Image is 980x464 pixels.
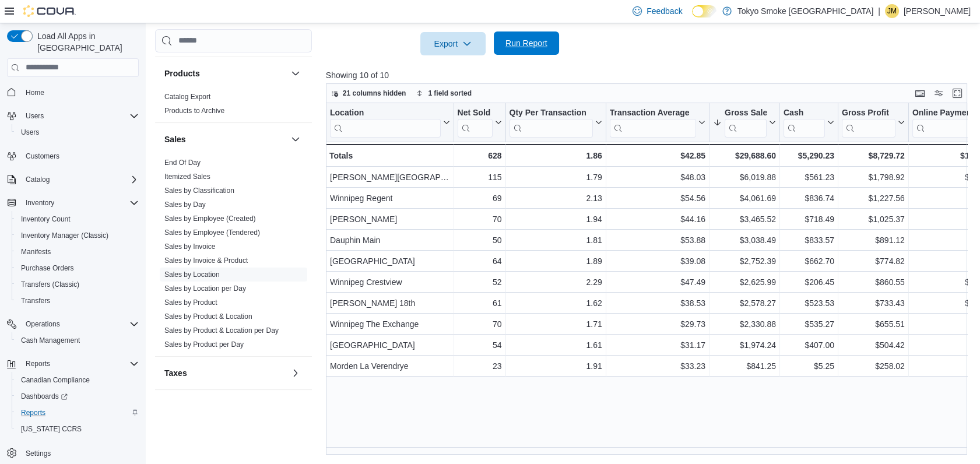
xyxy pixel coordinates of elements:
[784,107,825,118] div: Cash
[330,212,450,226] div: [PERSON_NAME]
[457,338,501,352] div: 54
[16,125,139,139] span: Users
[330,296,450,310] div: [PERSON_NAME] 18th
[16,373,139,387] span: Canadian Compliance
[784,212,834,226] div: $718.49
[713,233,776,247] div: $3,038.49
[904,4,971,18] p: [PERSON_NAME]
[457,296,501,310] div: 61
[21,263,74,273] span: Purchase Orders
[713,149,776,163] div: $29,688.60
[21,85,139,100] span: Home
[16,229,139,242] span: Inventory Manager (Classic)
[164,229,260,237] a: Sales by Employee (Tendered)
[610,233,705,247] div: $53.88
[26,88,44,97] span: Home
[155,156,312,356] div: Sales
[713,212,776,226] div: $3,465.52
[26,359,50,368] span: Reports
[164,173,210,181] a: Itemized Sales
[420,32,486,55] button: Export
[16,294,139,308] span: Transfers
[725,107,767,118] div: Gross Sales
[21,296,50,305] span: Transfers
[610,317,705,331] div: $29.73
[427,32,479,55] span: Export
[330,359,450,373] div: Morden La Verendrye
[610,296,705,310] div: $38.53
[12,227,143,244] button: Inventory Manager (Classic)
[155,90,312,122] div: Products
[12,124,143,140] button: Users
[457,254,501,268] div: 64
[164,186,234,195] span: Sales by Classification
[913,86,927,100] button: Keyboard shortcuts
[329,149,450,163] div: Totals
[26,111,44,121] span: Users
[784,296,834,310] div: $523.53
[12,332,143,349] button: Cash Management
[713,107,776,137] button: Gross Sales
[289,66,303,80] button: Products
[21,196,59,210] button: Inventory
[509,275,602,289] div: 2.29
[21,424,82,434] span: [US_STATE] CCRS
[509,191,602,205] div: 2.13
[784,170,834,184] div: $561.23
[505,37,547,49] span: Run Report
[842,107,895,118] div: Gross Profit
[21,173,54,187] button: Catalog
[842,212,905,226] div: $1,025.37
[16,373,94,387] a: Canadian Compliance
[509,254,602,268] div: 1.89
[164,270,220,279] span: Sales by Location
[16,389,72,403] a: Dashboards
[887,4,897,18] span: JM
[26,152,59,161] span: Customers
[842,107,905,137] button: Gross Profit
[509,317,602,331] div: 1.71
[610,254,705,268] div: $39.08
[713,191,776,205] div: $4,061.69
[164,172,210,181] span: Itemized Sales
[21,109,48,123] button: Users
[610,107,705,137] button: Transaction Average
[610,107,696,137] div: Transaction Average
[12,244,143,260] button: Manifests
[2,171,143,188] button: Catalog
[164,312,252,321] span: Sales by Product & Location
[164,200,206,209] span: Sales by Day
[784,338,834,352] div: $407.00
[21,128,39,137] span: Users
[950,86,964,100] button: Enter fullscreen
[289,132,303,146] button: Sales
[457,107,492,118] div: Net Sold
[16,406,139,420] span: Reports
[12,405,143,421] button: Reports
[509,107,602,137] button: Qty Per Transaction
[610,338,705,352] div: $31.17
[164,106,224,115] span: Products to Archive
[842,359,905,373] div: $258.02
[932,86,946,100] button: Display options
[610,191,705,205] div: $54.56
[842,191,905,205] div: $1,227.56
[21,149,64,163] a: Customers
[12,421,143,437] button: [US_STATE] CCRS
[326,69,974,81] p: Showing 10 of 10
[784,275,834,289] div: $206.45
[26,449,51,458] span: Settings
[164,298,217,307] span: Sales by Product
[842,170,905,184] div: $1,798.92
[21,109,139,123] span: Users
[16,245,139,259] span: Manifests
[164,298,217,307] a: Sales by Product
[509,233,602,247] div: 1.81
[21,317,139,331] span: Operations
[330,233,450,247] div: Dauphin Main
[330,338,450,352] div: [GEOGRAPHIC_DATA]
[164,133,286,145] button: Sales
[2,444,143,461] button: Settings
[164,228,260,237] span: Sales by Employee (Tendered)
[164,158,201,167] span: End Of Day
